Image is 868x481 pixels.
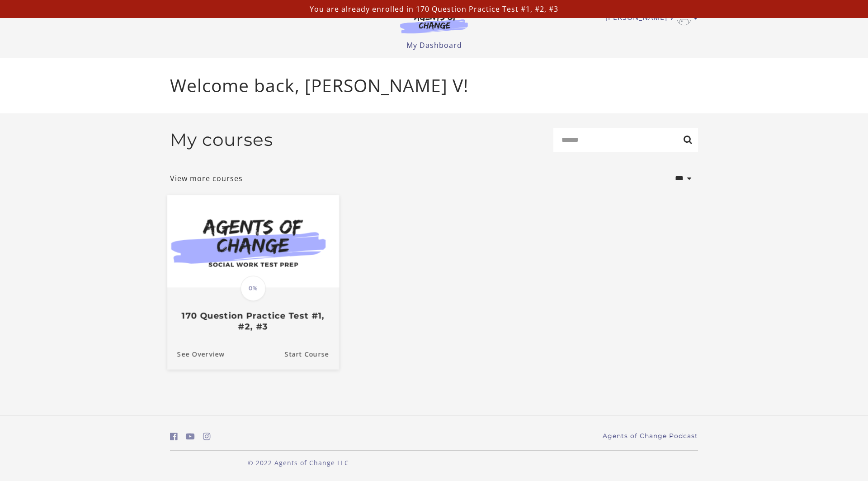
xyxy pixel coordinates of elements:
[603,431,698,441] a: Agents of Change Podcast
[170,430,178,443] a: https://www.facebook.com/groups/aswbtestprep (Open in a new window)
[170,458,427,467] p: © 2022 Agents of Change LLC
[391,13,477,33] img: Agents of Change Logo
[167,339,225,369] a: 170 Question Practice Test #1, #2, #3: See Overview
[177,311,329,332] h3: 170 Question Practice Test #1, #2, #3
[186,432,195,441] i: https://www.youtube.com/c/AgentsofChangeTestPrepbyMeaganMitchell (Open in a new window)
[170,173,243,184] a: View more courses
[406,40,462,50] a: My Dashboard
[203,432,211,441] i: https://www.instagram.com/agentsofchangeprep/ (Open in a new window)
[170,432,178,441] i: https://www.facebook.com/groups/aswbtestprep (Open in a new window)
[170,72,698,99] p: Welcome back, [PERSON_NAME] V!
[203,430,211,443] a: https://www.instagram.com/agentsofchangeprep/ (Open in a new window)
[241,276,266,301] span: 0%
[186,430,195,443] a: https://www.youtube.com/c/AgentsofChangeTestPrepbyMeaganMitchell (Open in a new window)
[4,4,864,14] p: You are already enrolled in 170 Question Practice Test #1, #2, #3
[605,11,693,25] a: Toggle menu
[285,339,339,369] a: 170 Question Practice Test #1, #2, #3: Resume Course
[170,129,273,150] h2: My courses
